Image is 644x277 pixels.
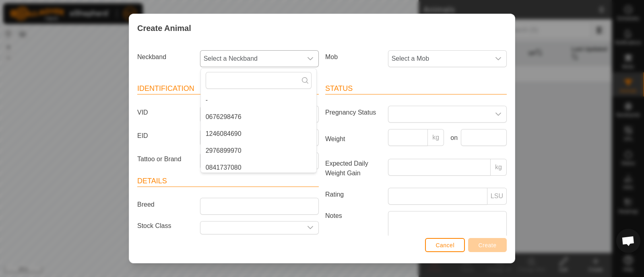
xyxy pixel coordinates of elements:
[322,211,385,256] label: Notes
[616,229,640,253] div: Open chat
[201,126,316,142] li: 1246084690
[322,106,385,119] label: Pregnancy Status
[302,51,318,67] div: dropdown trigger
[134,221,197,231] label: Stock Class
[137,83,319,94] header: Identification
[201,109,316,125] li: 0676298476
[490,106,506,122] div: dropdown trigger
[201,143,316,159] li: 2976899970
[134,152,197,166] label: Tattoo or Brand
[322,188,385,201] label: Rating
[468,238,507,252] button: Create
[206,95,208,105] span: -
[479,242,497,248] span: Create
[302,222,318,234] div: dropdown trigger
[201,92,316,108] li: -
[487,188,507,205] p-inputgroup-addon: LSU
[134,50,197,64] label: Neckband
[322,129,385,149] label: Weight
[322,159,385,178] label: Expected Daily Weight Gain
[206,163,242,172] span: 0841737080
[201,160,316,176] li: 0841737080
[206,112,242,122] span: 0676298476
[425,238,465,252] button: Cancel
[325,83,507,94] header: Status
[206,146,242,156] span: 2976899970
[206,129,242,139] span: 1246084690
[491,159,507,176] p-inputgroup-addon: kg
[388,51,490,67] span: Select a Mob
[134,129,197,143] label: EID
[447,133,458,143] label: on
[322,50,385,64] label: Mob
[134,106,197,119] label: VID
[134,198,197,211] label: Breed
[436,242,454,248] span: Cancel
[428,129,444,146] p-inputgroup-addon: kg
[200,51,302,67] span: Select a Neckband
[490,51,506,67] div: dropdown trigger
[137,176,319,187] header: Details
[137,22,191,34] span: Create Animal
